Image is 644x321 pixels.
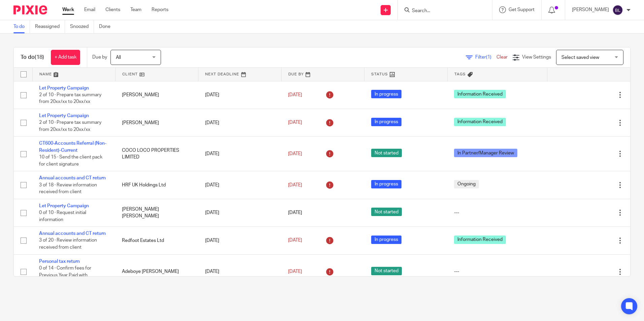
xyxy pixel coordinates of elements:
span: View Settings [522,55,551,60]
span: 3 of 18 · Review information received from client [39,183,97,194]
span: Not started [371,267,402,275]
span: 10 of 15 · Send the client pack for client signature [39,155,102,167]
p: [PERSON_NAME] [572,6,609,13]
a: Clients [105,6,120,13]
a: Let Property Campaign [39,86,89,91]
a: Reassigned [35,20,65,33]
span: Information Received [454,236,506,244]
td: Redfoot Estates Ltd [115,227,198,254]
span: 2 of 10 · Prepare tax summary from 20xx/xx to 20xx/xx [39,120,101,132]
a: Annual accounts and CT return [39,176,106,180]
span: Not started [371,149,402,157]
span: 0 of 14 · Confirm fees for Previous Year Paid with Accounts [39,266,91,284]
td: [DATE] [198,254,281,289]
span: In Partner/Manager Review [454,149,517,157]
div: --- [454,268,540,275]
span: [DATE] [288,93,302,97]
a: Reports [152,6,168,13]
span: Ongoing [454,180,479,188]
span: In progress [371,236,401,244]
td: [DATE] [198,109,281,136]
a: + Add task [51,50,80,65]
td: [PERSON_NAME] [PERSON_NAME] [115,199,198,226]
div: --- [454,209,540,216]
a: Email [84,6,95,13]
td: [DATE] [198,171,281,199]
img: Pixie [13,5,47,14]
span: [DATE] [288,269,302,274]
span: [DATE] [288,183,302,187]
span: 3 of 20 · Review information received from client [39,238,97,250]
span: 2 of 10 · Prepare tax summary from 20xx/xx to 20xx/xx [39,93,101,104]
span: [DATE] [288,210,302,215]
td: [PERSON_NAME] [115,81,198,109]
a: Clear [496,55,508,60]
td: COCO LOCO PROPERTIES LIMITED [115,137,198,171]
span: Tags [454,72,466,76]
td: [DATE] [198,81,281,109]
span: [DATE] [288,238,302,243]
input: Search [411,8,472,14]
span: Information Received [454,118,506,126]
span: Filter [475,55,496,60]
span: In progress [371,180,401,188]
a: Snoozed [70,20,94,33]
a: Work [62,6,74,13]
span: All [116,55,121,60]
td: [DATE] [198,227,281,254]
td: [PERSON_NAME] [115,109,198,136]
a: Team [130,6,141,13]
span: In progress [371,90,401,98]
img: svg%3E [612,5,623,15]
a: Annual accounts and CT return [39,231,106,236]
span: (1) [486,55,491,60]
span: [DATE] [288,151,302,156]
td: [DATE] [198,137,281,171]
td: Adeboye [PERSON_NAME] [115,254,198,289]
span: (18) [35,55,44,60]
a: To do [13,20,30,33]
span: 0 of 10 · Request initial information [39,210,86,222]
span: Not started [371,208,402,216]
span: Get Support [509,7,535,12]
a: Let Property Campaign [39,113,89,118]
h1: To do [21,54,44,61]
a: CT600-Accounts Referral (Non-Resident)-Current [39,141,106,152]
td: [DATE] [198,199,281,226]
span: [DATE] [288,120,302,125]
span: Select saved view [561,55,599,60]
a: Personal tax return [39,259,80,264]
a: Done [99,20,116,33]
a: Let Property Campaign [39,204,89,208]
p: Due by [92,54,107,61]
td: HRF UK Holdings Ltd [115,171,198,199]
span: Information Received [454,90,506,98]
span: In progress [371,118,401,126]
